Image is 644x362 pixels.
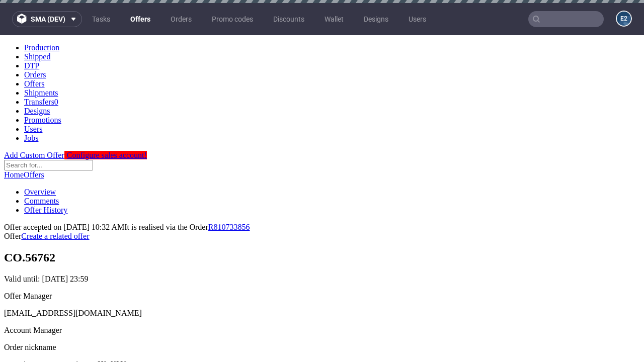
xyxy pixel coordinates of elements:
[4,188,124,196] span: Offer accepted on [DATE] 10:32 AM
[24,152,56,161] a: Overview
[24,17,50,26] a: Shipped
[124,188,250,196] span: It is realised via the Order
[24,44,45,53] a: Offers
[21,197,89,205] a: Create a related offer
[208,188,250,196] a: R810733856
[206,11,259,27] a: Promo codes
[4,274,640,283] div: [EMAIL_ADDRESS][DOMAIN_NAME]
[86,11,116,27] a: Tasks
[358,11,394,27] a: Designs
[42,239,89,248] time: [DATE] 23:59
[617,12,631,26] figcaption: e2
[24,99,38,107] a: Jobs
[4,197,640,206] div: Offer
[24,89,42,98] a: Users
[24,161,59,170] a: Comments
[24,35,46,44] a: Orders
[4,325,640,334] p: acme-inc-test-automation-vc6XuKLYgq
[24,26,39,35] a: DTP
[24,170,67,179] a: Offer History
[403,11,432,27] a: Users
[54,62,58,71] span: 0
[318,11,350,27] a: Wallet
[4,256,640,265] div: Offer Manager
[24,62,58,71] a: Transfers0
[267,11,310,27] a: Discounts
[4,216,640,229] h1: CO.56762
[4,116,64,124] a: Add Custom Offer
[4,239,640,248] p: Valid until:
[24,80,61,89] a: Promotions
[165,11,198,27] a: Orders
[4,135,24,144] a: Home
[24,8,59,17] a: Production
[24,53,58,62] a: Shipments
[64,116,147,124] a: Configure sales account!
[4,308,640,317] div: Order nickname
[12,11,82,27] button: sma (dev)
[24,135,44,144] a: Offers
[4,291,640,300] div: Account Manager
[24,71,50,80] a: Designs
[124,11,156,27] a: Offers
[67,116,147,124] span: Configure sales account!
[31,16,65,23] span: sma (dev)
[4,125,93,135] input: Search for...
